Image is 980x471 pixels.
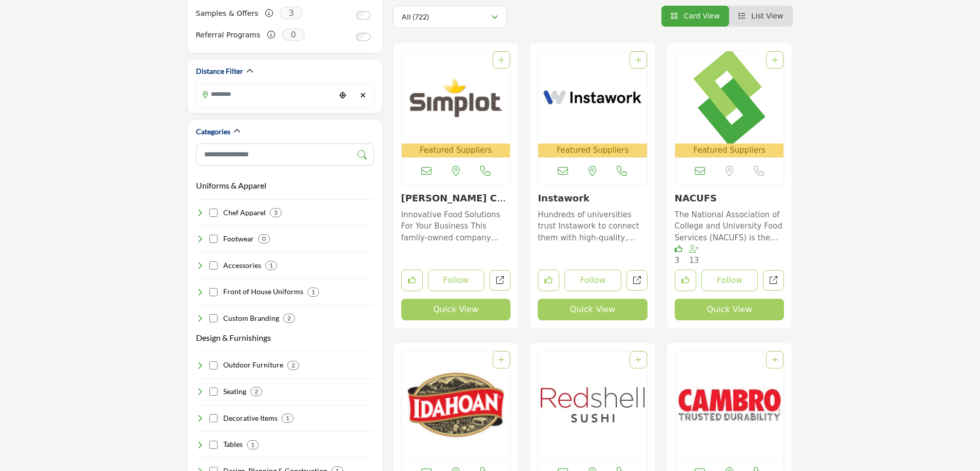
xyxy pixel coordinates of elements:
span: Featured Suppliers [404,145,508,156]
li: Card View [661,6,729,27]
button: Follow [701,270,758,291]
button: Uniforms & Apparel [196,179,266,192]
a: Open Listing in new tab [675,351,784,459]
a: Add To List [498,356,504,364]
h3: J.R. Simplot Company [401,193,511,204]
h4: Footwear: Offering comfort and safety with non-slip footwear. [223,234,254,244]
b: 0 [262,235,266,242]
img: NACUFS [675,51,784,144]
div: 2 Results For Outdoor Furniture [287,361,299,370]
h2: Categories [196,127,230,137]
div: 3 Results For Chef Apparel [270,208,282,217]
h4: Accessories: Accentuating uniforms with aprons, gloves, and essentials. [223,260,261,271]
label: Referral Programs [196,26,261,44]
input: Select Custom Branding checkbox [209,314,218,322]
a: Add To List [772,356,778,364]
input: Switch to Samples & Offers [356,11,370,19]
a: Open jr-simplot-company in new tab [489,270,511,291]
div: 1 Results For Accessories [265,261,277,270]
span: Featured Suppliers [677,145,782,156]
button: Like listing [538,270,559,291]
input: Select Accessories checkbox [209,261,218,270]
b: 2 [254,388,258,395]
a: Hundreds of universities trust Instawork to connect them with high-quality, reliable food service... [538,207,648,244]
b: 1 [251,441,254,448]
h4: Outdoor Furniture: Transforming exteriors with patio sets, umbrellas, and outdoor pieces. [223,360,283,370]
li: List View [729,6,793,27]
img: Idahoan Foodservice [402,351,511,459]
a: Instawork [538,193,590,203]
a: [PERSON_NAME] Company... [401,193,506,215]
a: Open nacufs in new tab [763,270,784,291]
a: Open Listing in new tab [675,51,784,157]
h4: Decorative Items: Enhancing décor with art, centerpieces, and decorative touches. [223,413,278,423]
div: 1 Results For Tables [247,440,259,449]
b: 2 [291,362,295,369]
button: All (722) [393,6,507,28]
div: Clear search location [356,85,371,107]
h4: Seating: Seating guests comfortably with a range of chairs and stools. [223,386,246,397]
img: Red Shell Sushi [538,351,647,459]
h4: Chef Apparel: Dressing chefs in quality coats, hats, and kitchen wear. [223,208,266,218]
button: Design & Furnishings [196,332,271,344]
a: View List [738,12,783,20]
button: Follow [428,270,485,291]
input: Select Chef Apparel checkbox [209,209,218,217]
span: 0 [282,28,305,41]
h4: Tables: Accentuating spaces with dining tables, coffee tables, and more. [223,439,243,449]
h3: NACUFS [675,193,785,204]
img: Instawork [538,51,647,144]
div: 1 Results For Front of House Uniforms [307,288,319,297]
h2: Distance Filter [196,66,243,76]
a: Add To List [635,356,641,364]
button: Quick View [675,299,785,320]
h4: Custom Branding: Customizing uniforms and apparel with unique branding. [223,313,279,323]
input: Switch to Referral Programs [356,33,370,41]
div: Choose your current location [335,85,350,107]
a: NACUFS [675,193,717,203]
b: 1 [311,289,315,296]
button: Like listing [401,270,423,291]
h4: Front of House Uniforms: Styling the front-of-house staff in tailored uniforms. [223,286,303,297]
a: Open Listing in new tab [538,51,647,157]
input: Search Location [197,85,335,105]
a: Innovative Food Solutions For Your Business This family-owned company offers an evolving portfoli... [401,207,511,244]
span: Card View [683,12,719,20]
p: All (722) [402,12,429,22]
a: Add To List [498,56,504,64]
span: List View [751,12,783,20]
p: Innovative Food Solutions For Your Business This family-owned company offers an evolving portfoli... [401,209,511,244]
h3: Instawork [538,193,648,204]
input: Search Category [196,144,374,166]
p: The National Association of College and University Food Services (NACUFS) is the leading professi... [675,209,785,244]
button: Like listing [675,270,696,291]
b: 2 [287,315,291,322]
input: Select Front of House Uniforms checkbox [209,288,218,296]
label: Samples & Offers [196,5,259,23]
a: Open instawork in new tab [626,270,648,291]
span: 3 [675,256,680,265]
i: Likes [675,245,682,253]
div: 0 Results For Footwear [258,234,270,243]
a: Add To List [635,56,641,64]
span: 3 [280,7,303,19]
img: CAMBRO [675,351,784,459]
input: Select Decorative Items checkbox [209,414,218,422]
div: 2 Results For Custom Branding [283,314,295,323]
span: Featured Suppliers [540,145,645,156]
div: 2 Results For Seating [250,387,262,396]
a: Open Listing in new tab [538,351,647,459]
b: 3 [274,209,278,216]
p: Hundreds of universities trust Instawork to connect them with high-quality, reliable food service... [538,209,648,244]
a: Open Listing in new tab [402,351,511,459]
b: 1 [286,415,289,422]
b: 1 [269,262,273,269]
button: Follow [564,270,621,291]
button: Quick View [401,299,511,320]
img: J.R. Simplot Company [402,51,511,144]
div: 1 Results For Decorative Items [282,414,293,423]
a: Open Listing in new tab [402,51,511,157]
input: Select Outdoor Furniture checkbox [209,361,218,370]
